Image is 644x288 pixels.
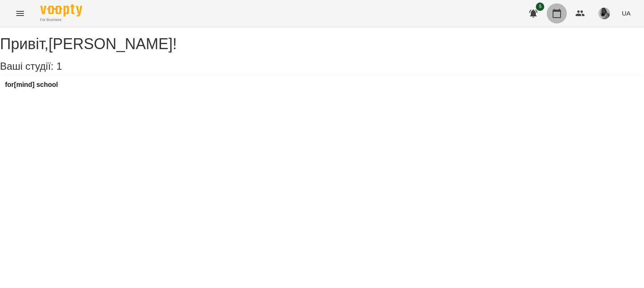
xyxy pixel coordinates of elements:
button: Menu [10,3,30,24]
span: UA [622,9,631,18]
button: UA [618,5,634,21]
a: for[mind] school [5,81,58,89]
img: Voopty Logo [40,4,82,16]
img: e5293e2da6ed50ac3e3312afa6d7e185.jpg [598,8,610,19]
span: 5 [536,3,544,11]
span: For Business [40,17,82,23]
span: 1 [56,60,62,72]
